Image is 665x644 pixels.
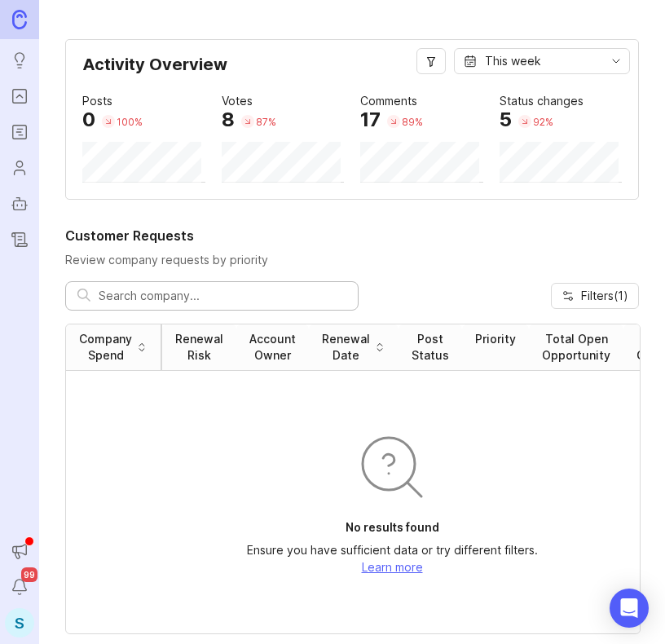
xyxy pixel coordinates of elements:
div: Renewal Date [322,331,370,364]
div: Priority [475,331,516,347]
a: Users [5,153,34,183]
span: Filters [581,288,628,304]
div: 92 % [533,115,553,129]
div: 0 [82,110,95,130]
a: Portal [5,82,34,111]
div: 89 % [402,115,423,129]
button: Filters(1) [551,283,639,309]
div: Votes [222,92,253,110]
a: Changelog [5,225,34,254]
div: Open Intercom Messenger [610,589,649,628]
div: 5 [500,110,512,130]
p: No results found [346,519,439,536]
div: Company Spend [79,331,132,364]
img: svg+xml;base64,PHN2ZyB3aWR0aD0iOTYiIGhlaWdodD0iOTYiIGZpbGw9Im5vbmUiIHhtbG5zPSJodHRwOi8vd3d3LnczLm... [353,428,431,506]
a: Ideas [5,46,34,75]
svg: toggle icon [603,55,629,68]
div: 17 [360,110,381,130]
div: Activity Overview [82,56,622,86]
div: 87 % [256,115,276,129]
div: Account Owner [249,331,296,364]
input: Search company... [99,287,346,305]
div: Comments [360,92,417,110]
a: Autopilot [5,189,34,218]
span: 99 [21,567,37,582]
a: Learn more [362,560,423,574]
span: ( 1 ) [614,289,628,302]
div: Post Status [412,331,449,364]
a: Roadmaps [5,117,34,147]
p: Review company requests by priority [65,252,639,268]
div: Renewal Risk [175,331,223,364]
h2: Customer Requests [65,226,639,245]
button: Notifications [5,572,34,602]
div: This week [485,52,541,70]
div: Total Open Opportunity [542,331,610,364]
button: Announcements [5,536,34,566]
div: Status changes [500,92,584,110]
img: Canny Home [12,10,27,29]
div: Posts [82,92,112,110]
p: Ensure you have sufficient data or try different filters. [247,542,538,558]
button: S [5,608,34,637]
div: 100 % [117,115,143,129]
div: 8 [222,110,235,130]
